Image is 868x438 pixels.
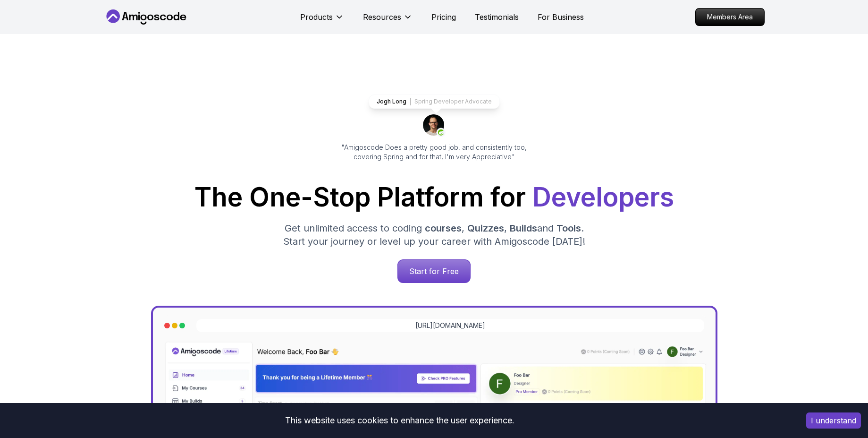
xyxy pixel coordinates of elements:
p: Jogh Long [377,98,406,105]
p: Products [300,11,333,23]
button: Products [300,11,344,30]
a: Start for Free [397,259,471,283]
button: Accept cookies [806,412,861,429]
span: Tools [556,223,581,234]
div: This website uses cookies to enhance the user experience. [7,410,792,431]
p: Start for Free [398,260,470,283]
a: [URL][DOMAIN_NAME] [415,321,485,330]
span: Developers [532,181,674,213]
span: Quizzes [467,223,504,234]
span: courses [425,223,462,234]
p: Get unlimited access to coding , , and . Start your journey or level up your career with Amigosco... [276,222,593,248]
h1: The One-Stop Platform for [111,184,757,210]
button: Resources [363,11,413,30]
a: Members Area [695,8,765,26]
a: Testimonials [475,11,519,23]
p: "Amigoscode Does a pretty good job, and consistently too, covering Spring and for that, I'm very ... [329,143,540,162]
a: For Business [538,11,584,23]
span: Builds [510,223,537,234]
a: Pricing [431,11,456,23]
img: josh long [423,114,446,137]
p: Resources [363,11,401,23]
p: Spring Developer Advocate [414,98,492,105]
p: Members Area [696,9,764,26]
